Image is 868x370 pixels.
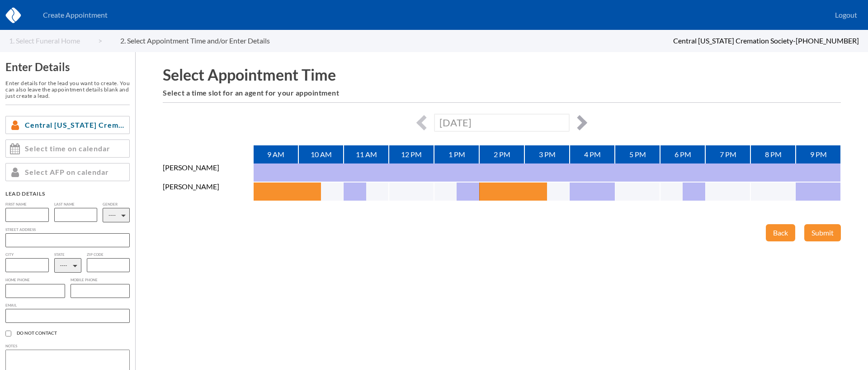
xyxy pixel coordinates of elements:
h6: Enter details for the lead you want to create. You can also leave the appointment details blank a... [5,80,130,99]
a: 1. Select Funeral Home [9,37,102,45]
div: 9 PM [796,145,841,163]
div: 8 PM [750,145,796,163]
label: Mobile Phone [71,278,130,282]
span: Select AFP on calendar [25,168,109,176]
div: 1 PM [434,145,479,163]
label: Notes [5,344,130,348]
button: Submit [804,224,841,241]
span: [PHONE_NUMBER] [796,36,859,45]
div: [PERSON_NAME] [163,183,253,202]
div: 9 AM [253,145,298,163]
label: Last Name [54,202,98,207]
div: 5 PM [615,145,660,163]
div: 12 PM [389,145,434,163]
label: Zip Code [87,253,130,257]
span: Central [US_STATE] Cremation Society [25,121,126,129]
button: Back [766,224,795,241]
label: State [54,253,81,257]
label: Gender [103,202,130,207]
label: Email [5,303,130,308]
div: 6 PM [660,145,705,163]
span: Central [US_STATE] Cremation Society - [673,36,796,45]
div: 3 PM [524,145,570,163]
span: Select time on calendar [25,144,110,153]
div: 10 AM [298,145,344,163]
label: Street Address [5,228,130,232]
div: Lead Details [5,190,130,197]
div: [PERSON_NAME] [163,163,253,183]
div: 7 PM [705,145,750,163]
div: 2 PM [479,145,524,163]
h6: Select a time slot for an agent for your appointment [163,89,841,97]
label: First Name [5,202,49,207]
div: 4 PM [570,145,615,163]
h1: Select Appointment Time [163,66,841,83]
div: 11 AM [344,145,389,163]
h3: Enter Details [5,61,130,73]
span: Do Not Contact [17,331,130,336]
a: 2. Select Appointment Time and/or Enter Details [120,37,288,45]
label: Home Phone [5,278,65,282]
label: City [5,253,49,257]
